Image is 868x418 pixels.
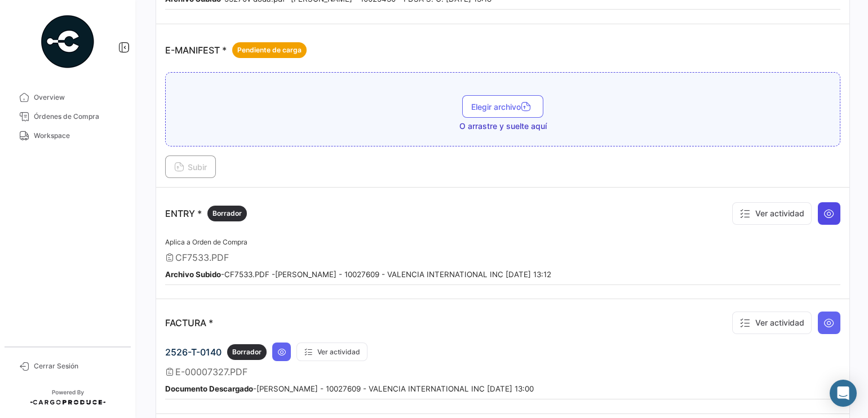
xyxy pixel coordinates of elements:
span: Elegir archivo [471,102,534,112]
a: Overview [9,88,126,107]
button: Elegir archivo [462,95,543,118]
span: O arrastre y suelte aquí [459,121,547,132]
span: CF7533.PDF [175,252,229,263]
span: Workspace [34,131,122,141]
span: E-00007327.PDF [175,366,247,377]
span: 2526-T-0140 [165,346,222,358]
button: Subir [165,155,216,178]
span: Overview [34,92,122,103]
small: - [PERSON_NAME] - 10027609 - VALENCIA INTERNATIONAL INC [DATE] 13:00 [165,384,534,393]
button: Ver actividad [732,312,812,334]
button: Ver actividad [296,343,367,361]
span: Órdenes de Compra [34,112,122,122]
span: Subir [174,162,207,172]
small: - CF7533.PDF - [PERSON_NAME] - 10027609 - VALENCIA INTERNATIONAL INC [DATE] 13:12 [165,270,551,279]
a: Workspace [9,126,126,145]
span: Borrador [212,208,242,219]
button: Ver actividad [732,202,812,225]
b: Archivo Subido [165,270,221,279]
p: FACTURA * [165,317,213,328]
a: Órdenes de Compra [9,107,126,126]
div: Abrir Intercom Messenger [830,380,857,407]
span: Cerrar Sesión [34,361,122,371]
img: powered-by.png [39,14,96,70]
p: ENTRY * [165,206,247,221]
b: Documento Descargado [165,384,253,393]
p: E-MANIFEST * [165,42,307,58]
span: Borrador [232,347,262,357]
span: Pendiente de carga [237,45,302,55]
span: Aplica a Orden de Compra [165,238,247,246]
